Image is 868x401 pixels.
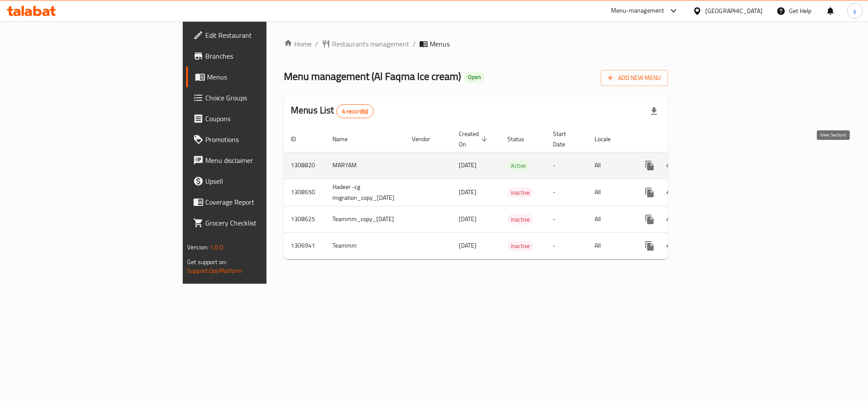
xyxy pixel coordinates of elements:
span: Menus [207,72,321,82]
span: Locale [595,134,622,144]
li: / [413,39,416,49]
a: Branches [186,46,328,66]
td: All [588,179,632,206]
a: Support.OpsPlatform [187,265,242,276]
td: Teammm_copy_[DATE] [325,206,405,232]
span: Menu disclaimer [205,155,321,166]
button: Change Status [660,182,681,203]
td: - [546,179,588,206]
span: [DATE] [459,240,477,251]
span: Get support on: [187,256,227,268]
a: Promotions [186,129,328,150]
td: Hadeer -cg migration_copy_[DATE] [325,179,405,206]
button: more [639,235,660,256]
span: Grocery Checklist [205,218,321,228]
a: Choice Groups [186,87,328,108]
span: Edit Restaurant [205,30,321,40]
div: Inactive [507,187,533,198]
span: Add New Menu [608,73,661,83]
div: Inactive [507,241,533,251]
span: Status [507,134,536,144]
span: [DATE] [459,213,477,225]
a: Restaurants management [322,39,409,49]
a: Coverage Report [186,192,328,212]
nav: breadcrumb [284,39,668,49]
a: Grocery Checklist [186,212,328,233]
span: Menus [430,39,450,49]
div: Total records count [336,104,374,118]
span: Coupons [205,113,321,124]
button: more [639,209,660,230]
span: Choice Groups [205,93,321,103]
a: Menu disclaimer [186,150,328,171]
a: Upsell [186,171,328,192]
button: Change Status [660,235,681,256]
a: Menus [186,66,328,87]
td: - [546,232,588,259]
span: 1.0.0 [210,242,223,253]
span: [DATE] [459,159,477,171]
td: All [588,206,632,232]
th: Actions [632,126,730,152]
div: Menu-management [611,6,664,16]
div: [GEOGRAPHIC_DATA] [705,6,763,16]
button: more [639,155,660,176]
td: All [588,152,632,179]
div: Export file [644,101,664,122]
span: Version: [187,242,208,253]
span: Coverage Report [205,197,321,207]
span: [DATE] [459,186,477,198]
span: ID [291,134,307,144]
td: - [546,206,588,232]
span: Upsell [205,176,321,186]
div: Inactive [507,214,533,225]
button: Add New Menu [601,70,668,86]
span: Branches [205,51,321,61]
button: more [639,182,660,203]
button: Change Status [660,209,681,230]
span: Created On [459,129,490,149]
span: Open [464,73,484,81]
span: Restaurants management [332,39,409,49]
td: Teammm [325,232,405,259]
span: Inactive [507,215,533,225]
span: Vendor [412,134,441,144]
h2: Menus List [291,104,374,118]
span: y [853,6,856,16]
a: Edit Restaurant [186,25,328,46]
span: 4 record(s) [337,107,374,116]
span: Inactive [507,241,533,251]
td: - [546,152,588,179]
span: Menu management ( Al Faqma Ice cream ) [284,66,461,86]
div: Open [464,72,484,83]
table: enhanced table [284,126,730,259]
td: All [588,232,632,259]
span: Inactive [507,188,533,198]
span: Active [507,161,529,171]
span: Name [332,134,359,144]
span: Start Date [553,129,577,149]
td: MARYAM [325,152,405,179]
span: Promotions [205,134,321,145]
a: Coupons [186,108,328,129]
